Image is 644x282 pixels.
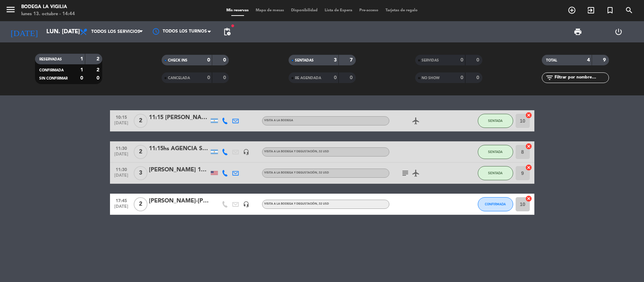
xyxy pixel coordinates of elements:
span: Disponibilidad [288,8,321,12]
div: lunes 13. octubre - 14:44 [21,11,75,18]
strong: 2 [97,57,101,61]
span: CANCELADA [168,76,190,80]
span: 2 [134,197,147,211]
span: pending_actions [223,28,231,36]
span: Mapa de mesas [252,8,288,12]
span: SERVIDAS [422,59,439,62]
i: subject [401,169,410,177]
span: SENTADA [488,119,503,123]
button: CONFIRMADA [478,197,513,211]
button: SENTADA [478,114,513,128]
span: VISITA A LA BODEGA Y DEGUSTACIÓN [264,171,329,174]
strong: 0 [207,58,210,63]
i: filter_list [545,74,554,82]
i: power_settings_new [614,28,623,36]
i: headset_mic [243,149,249,155]
strong: 1 [80,67,83,72]
span: SIN CONFIRMAR [39,77,68,80]
div: [PERSON_NAME]-[PERSON_NAME] [149,196,209,206]
i: cancel [525,112,532,119]
i: cancel [525,164,532,171]
span: [DATE] [112,152,130,160]
span: Todos los servicios [91,29,140,34]
i: cancel [525,195,532,202]
span: 11:30 [112,144,130,152]
strong: 0 [223,58,227,63]
span: 17:45 [112,196,130,204]
strong: 1 [80,57,83,61]
span: CONFIRMADA [39,69,64,72]
button: menu [5,4,16,17]
strong: 7 [350,58,354,63]
i: cancel [525,143,532,150]
i: turned_in_not [606,6,614,14]
i: menu [5,4,16,15]
span: SENTADAS [295,59,314,62]
span: VISITA A LA BODEGA [264,119,293,122]
span: VISITA A LA BODEGA Y DEGUSTACIÓN [264,150,329,153]
strong: 0 [476,58,481,63]
i: search [625,6,633,14]
span: , 32 USD [317,202,329,205]
span: Pre-acceso [356,8,382,12]
i: airplanemode_active [412,169,420,177]
strong: 0 [223,75,227,80]
i: [DATE] [5,24,43,40]
span: 11:30 [112,165,130,173]
strong: 0 [207,75,210,80]
strong: 0 [460,58,463,63]
strong: 4 [587,58,590,63]
div: Bodega La Vigilia [21,4,75,11]
i: exit_to_app [587,6,595,14]
i: add_circle_outline [568,6,576,14]
span: RESERVADAS [39,58,62,61]
button: SENTADA [478,166,513,180]
span: [DATE] [112,173,130,181]
div: [PERSON_NAME] 11:15hs [149,165,209,175]
span: RE AGENDADA [295,76,321,80]
strong: 0 [460,75,463,80]
strong: 2 [97,67,101,72]
span: , 32 USD [317,171,329,174]
i: arrow_drop_down [66,28,74,36]
span: VISITA A LA BODEGA Y DEGUSTACIÓN [264,202,329,205]
div: LOG OUT [598,21,639,42]
span: NO SHOW [422,76,440,80]
i: airplanemode_active [412,117,420,125]
span: Tarjetas de regalo [382,8,421,12]
span: 2 [134,145,147,159]
span: TOTAL [546,59,557,62]
span: CHECK INS [168,59,187,62]
span: SENTADA [488,171,503,175]
strong: 0 [97,76,101,81]
input: Filtrar por nombre... [554,74,609,82]
strong: 3 [334,58,337,63]
span: fiber_manual_record [231,24,235,28]
span: 10:15 [112,113,130,121]
strong: 0 [80,76,83,81]
span: [DATE] [112,204,130,212]
button: SENTADA [478,145,513,159]
strong: 0 [334,75,337,80]
span: , 32 USD [317,150,329,153]
span: SENTADA [488,150,503,154]
div: 11:15hs AGENCIA SARS PAX [PERSON_NAME] [149,144,209,153]
strong: 0 [476,75,481,80]
span: print [574,28,582,36]
span: CONFIRMADA [485,202,506,206]
span: Mis reservas [223,8,252,12]
strong: 0 [350,75,354,80]
span: 2 [134,114,147,128]
span: 3 [134,166,147,180]
i: headset_mic [243,201,249,207]
strong: 9 [603,58,607,63]
span: [DATE] [112,121,130,129]
div: 11:15 [PERSON_NAME] [149,113,209,122]
span: Lista de Espera [321,8,356,12]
